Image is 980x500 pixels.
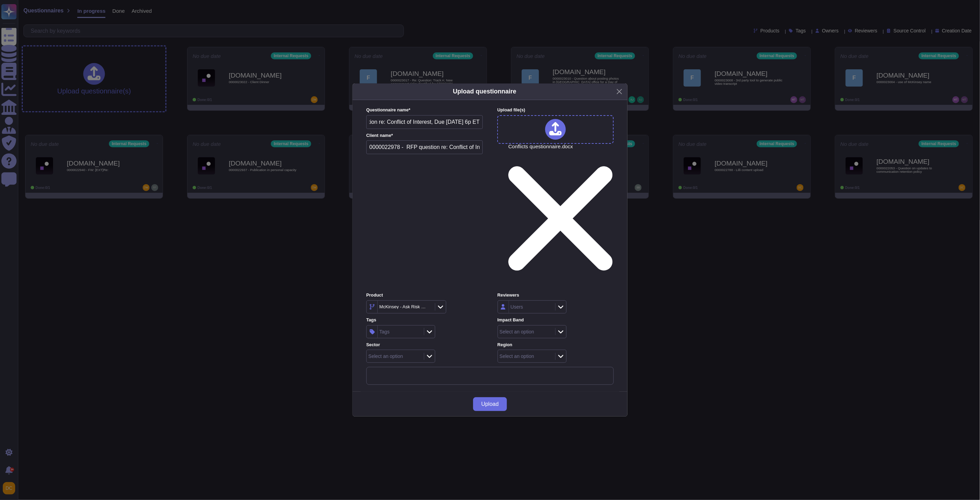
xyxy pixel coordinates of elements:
div: Select an option [500,329,534,334]
button: Close [614,86,625,97]
div: McKinsey - Ask Risk Wide [379,304,426,309]
label: Client name [366,133,483,138]
label: Questionnaire name [366,108,483,112]
label: Sector [366,343,482,347]
span: Upload [481,401,499,407]
div: Select an option [368,354,403,359]
span: Upload file (s) [497,107,525,112]
span: Conflicts questionnaire.docx [508,144,613,288]
div: Tags [379,329,390,334]
input: Enter questionnaire name [366,115,483,129]
h5: Upload questionnaire [453,87,516,96]
label: Reviewers [498,293,614,298]
label: Product [366,293,482,298]
div: Users [511,304,523,309]
label: Region [498,343,614,347]
label: Tags [366,318,482,322]
div: Select an option [500,354,534,359]
input: Enter company name of the client [366,140,483,154]
button: Upload [473,397,507,411]
label: Impact Band [498,318,614,322]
